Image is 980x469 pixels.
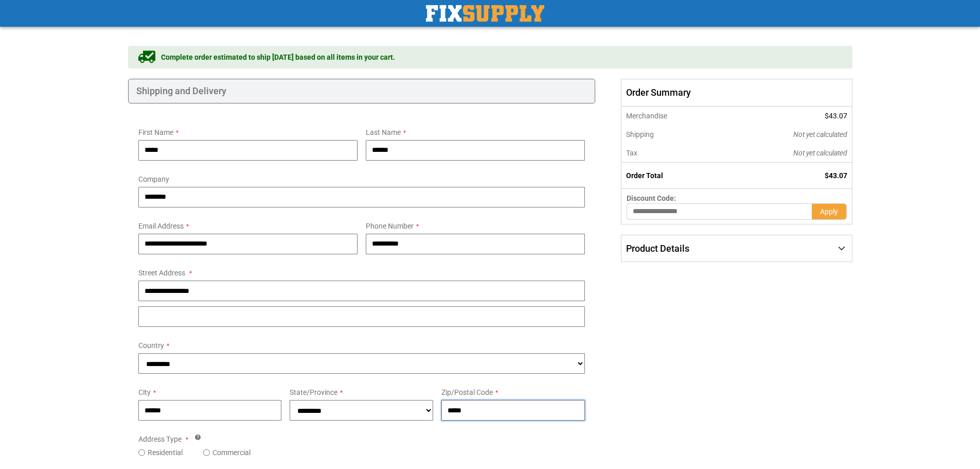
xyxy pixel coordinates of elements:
[290,388,337,396] span: State/Province
[426,5,544,22] img: Fix Industrial Supply
[621,79,852,107] span: Order Summary
[441,388,493,396] span: Zip/Postal Code
[138,175,169,183] span: Company
[138,269,185,277] span: Street Address
[626,243,689,254] span: Product Details
[626,171,663,180] strong: Order Total
[138,128,173,136] span: First Name
[626,130,654,138] span: Shipping
[426,5,544,22] a: store logo
[212,447,251,458] label: Commercial
[148,447,183,458] label: Residential
[793,149,847,157] span: Not yet calculated
[825,112,847,120] span: $43.07
[820,207,838,216] span: Apply
[138,388,151,396] span: City
[825,171,847,180] span: $43.07
[138,341,164,350] span: Country
[138,222,184,230] span: Email Address
[138,435,182,443] span: Address Type
[621,107,724,125] th: Merchandise
[793,130,847,138] span: Not yet calculated
[621,144,724,163] th: Tax
[366,128,401,136] span: Last Name
[366,222,414,230] span: Phone Number
[161,52,395,62] span: Complete order estimated to ship [DATE] based on all items in your cart.
[627,194,676,202] span: Discount Code:
[128,79,596,103] div: Shipping and Delivery
[812,203,847,220] button: Apply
